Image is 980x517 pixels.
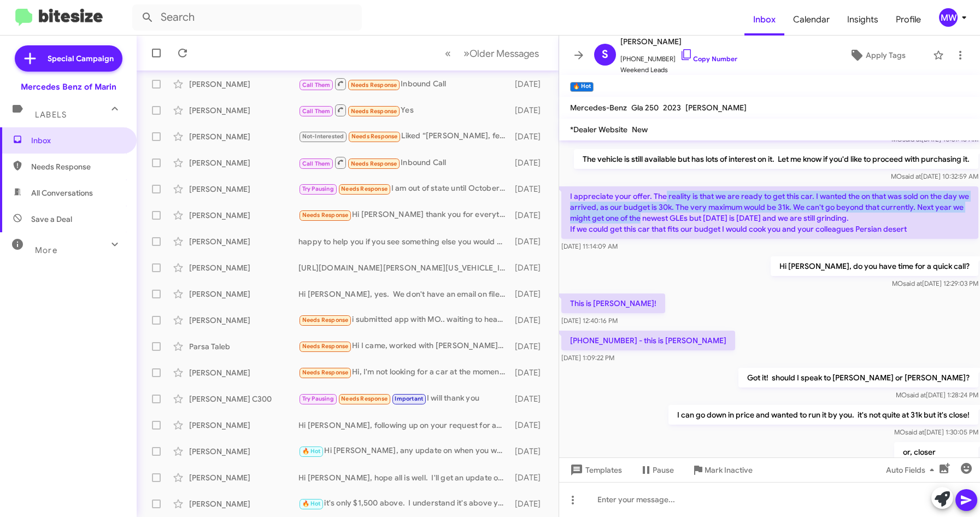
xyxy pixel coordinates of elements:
div: Hi [PERSON_NAME], hope all is well. I'll get an update on the Lr4 [DATE] on timing. Are you still... [298,472,511,483]
p: I appreciate your offer. The reality is that we are ready to get this car. I wanted the on that w... [561,186,978,239]
div: MW [939,8,958,27]
span: Needs Response [351,108,397,115]
span: Needs Response [302,369,349,376]
div: [DATE] [511,315,549,326]
span: More [35,245,57,255]
span: 🔥 Hot [302,500,321,507]
span: Needs Response [351,160,397,167]
span: [DATE] 12:40:16 PM [561,316,618,325]
button: Next [457,42,545,64]
span: Insights [838,4,887,36]
div: [DATE] [511,393,549,404]
span: Calendar [784,4,838,36]
p: Hi [PERSON_NAME], do you have time for a quick call? [770,256,978,276]
span: Needs Response [31,161,124,172]
button: MW [930,8,968,27]
span: *Dealer Website [570,125,627,134]
p: or, closer [894,442,978,462]
div: [PERSON_NAME] [189,446,298,457]
div: [DATE] [511,184,549,195]
div: [DATE] [511,367,549,378]
span: Call Them [302,81,331,89]
span: said at [901,172,920,180]
p: I can go down in price and wanted to run it by you. it's not quite at 31k but it's close! [668,405,978,425]
span: Mercedes-Benz [570,103,627,113]
div: [DATE] [511,420,549,431]
div: [PERSON_NAME] [189,498,298,509]
button: Pause [631,460,683,480]
span: said at [906,391,925,399]
div: [PERSON_NAME] [189,210,298,221]
span: said at [902,279,922,287]
p: [PHONE_NUMBER] - this is [PERSON_NAME] [561,331,735,350]
div: [DATE] [511,446,549,457]
div: [PERSON_NAME] [189,157,298,168]
span: Save a Deal [31,214,72,225]
span: [PERSON_NAME] [620,35,737,48]
div: it's only $1,500 above. I understand it's above your allotted budget, but in the grand scheme of ... [298,497,511,510]
span: Call Them [302,108,331,115]
div: [PERSON_NAME] [189,79,298,90]
span: Weekend Leads [620,64,737,75]
div: [DATE] [511,236,549,247]
div: Inbound Call [298,156,511,169]
span: MO [DATE] 1:28:24 PM [895,391,978,399]
span: » [463,46,470,60]
small: 🔥 Hot [570,82,594,92]
span: Gla 250 [631,103,659,113]
div: Yes [298,103,511,117]
span: said at [905,428,924,436]
button: Mark Inactive [683,460,761,480]
span: Inbox [31,135,124,146]
div: [DATE] [511,210,549,221]
div: [PERSON_NAME] C300 [189,393,298,404]
div: Hi, I'm not looking for a car at the moment. I will reach back out when I am. Thank you [298,366,511,379]
div: [PERSON_NAME] [189,236,298,247]
span: Try Pausing [302,185,334,192]
div: [PERSON_NAME] [189,472,298,483]
div: Mercedes Benz of Marin [21,81,116,92]
div: [PERSON_NAME] [189,262,298,273]
div: Inbound Call [298,77,511,91]
div: I will thank you [298,392,511,405]
div: [DATE] [511,472,549,483]
span: Apply Tags [866,45,906,65]
button: Previous [438,42,457,64]
span: Needs Response [302,211,349,219]
div: [DATE] [511,341,549,352]
div: I am out of state until October But at this time, I think we are picking a Range Rover Thank you ... [298,183,511,195]
div: Hi [PERSON_NAME], following up on your request for assistance. How can I assist you? [298,420,511,431]
span: S [602,46,608,63]
nav: Page navigation example [439,42,545,64]
span: Try Pausing [302,395,334,402]
div: i submitted app with MO.. waiting to hear back first [298,314,511,326]
div: Liked “[PERSON_NAME], feel free to contact me at any time with any questions” [298,130,511,143]
span: Call Them [302,160,331,167]
span: [DATE] 11:14:09 AM [561,242,618,250]
span: [PHONE_NUMBER] [620,48,737,64]
p: Got it! should I speak to [PERSON_NAME] or [PERSON_NAME]? [738,368,978,387]
span: Older Messages [470,48,539,60]
a: Profile [887,4,930,36]
span: Labels [35,110,67,120]
span: Needs Response [302,316,349,324]
div: [URL][DOMAIN_NAME][PERSON_NAME][US_VEHICLE_IDENTIFICATION_NUMBER] [298,262,511,273]
button: Templates [559,460,631,480]
button: Auto Fields [877,460,947,480]
a: Copy Number [680,55,737,63]
div: [DATE] [511,79,549,90]
span: MO [DATE] 12:29:03 PM [891,279,978,287]
span: MO [DATE] 10:32:59 AM [890,172,978,180]
span: Templates [568,460,622,480]
div: Hi [PERSON_NAME], yes. We don't have an email on file for you. What is your email address and I'l... [298,289,511,299]
input: Search [132,4,362,31]
div: Parsa Taleb [189,341,298,352]
span: Important [395,395,423,402]
div: [DATE] [511,289,549,299]
div: [DATE] [511,498,549,509]
div: [DATE] [511,131,549,142]
p: The vehicle is still available but has lots of interest on it. Let me know if you'd like to proce... [573,149,978,169]
span: « [445,46,451,60]
div: [PERSON_NAME] [189,367,298,378]
span: Auto Fields [886,460,938,480]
